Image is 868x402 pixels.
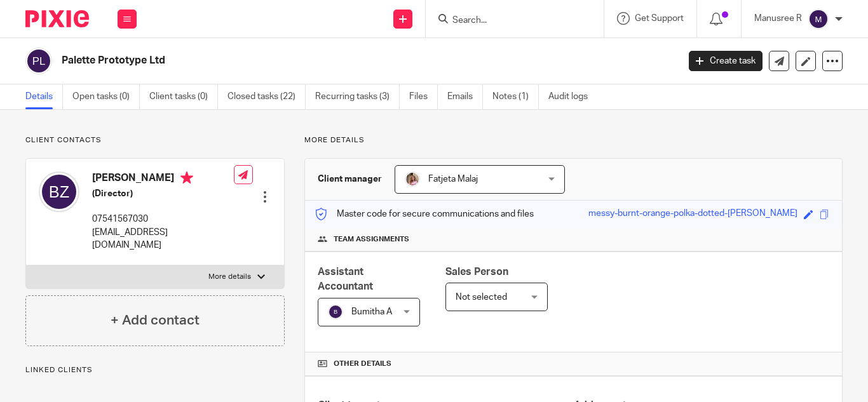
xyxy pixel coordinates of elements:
[451,15,566,27] input: Search
[428,175,478,184] span: Fatjeta Malaj
[92,226,234,252] p: [EMAIL_ADDRESS][DOMAIN_NAME]
[456,293,507,302] span: Not selected
[92,187,234,200] h5: (Director)
[208,272,251,282] p: More details
[111,311,200,330] h4: + Add contact
[25,10,89,27] img: Pixie
[334,234,409,245] span: Team assignments
[92,213,234,225] p: 07541567030
[409,84,438,109] a: Files
[227,84,306,109] a: Closed tasks (22)
[25,365,285,375] p: Linked clients
[808,9,829,29] img: svg%3E
[318,267,373,291] span: Assistant Accountant
[548,84,597,109] a: Audit logs
[62,54,548,67] h2: Palette Prototype Ltd
[447,84,483,109] a: Emails
[405,171,420,187] img: MicrosoftTeams-image%20(5).png
[334,359,391,369] span: Other details
[25,84,63,109] a: Details
[304,135,843,145] p: More details
[25,48,52,74] img: svg%3E
[445,267,508,277] span: Sales Person
[72,84,140,109] a: Open tasks (0)
[149,84,218,109] a: Client tasks (0)
[351,307,392,316] span: Bumitha A
[754,12,802,25] p: Manusree R
[689,51,763,71] a: Create task
[588,207,797,222] div: messy-burnt-orange-polka-dotted-[PERSON_NAME]
[328,304,343,319] img: svg%3E
[318,173,382,185] h3: Client manager
[315,84,400,109] a: Recurring tasks (3)
[635,14,684,23] span: Get Support
[315,208,534,220] p: Master code for secure communications and files
[25,135,285,145] p: Client contacts
[92,171,234,187] h4: [PERSON_NAME]
[492,84,539,109] a: Notes (1)
[39,171,79,212] img: svg%3E
[180,171,193,184] i: Primary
